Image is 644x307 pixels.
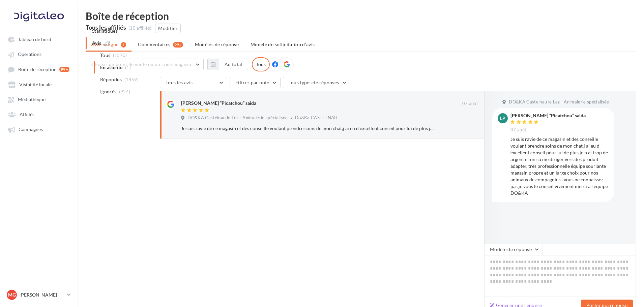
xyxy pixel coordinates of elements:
a: Boîte de réception 99+ [4,63,74,75]
div: 99+ [59,67,69,72]
span: Ignorés [100,88,116,95]
button: Au total [207,59,248,70]
button: Modèle de réponse [484,244,543,255]
div: Boîte de réception [86,11,636,21]
span: Do&Ka CASTELNAU [295,115,338,120]
span: (1570) [113,53,127,58]
button: Au total [219,59,248,70]
a: Médiathèque [4,93,74,105]
div: Tous [252,57,270,71]
span: Affiliés [20,112,34,117]
span: Tous types de réponses [289,80,339,85]
button: Filtrer par note [230,77,281,88]
div: Je suis ravie de ce magasin et des conseille voulant prendre soins de mon chat,j ai eu d excellen... [181,125,434,132]
div: 99+ [173,42,183,48]
span: 07 août [462,101,478,107]
span: Tableau de bord [18,36,51,42]
div: [PERSON_NAME] “Picatchou” saida [510,113,586,118]
span: lP [500,115,505,122]
span: Tous [100,52,110,59]
span: Médiathèque [18,97,46,102]
div: Tous les affiliés [86,24,126,30]
span: Boîte de réception [18,66,57,72]
span: Répondus [100,76,122,83]
span: MG [8,291,16,298]
button: Tous les avis [160,77,227,88]
a: Tableau de bord [4,33,74,45]
span: Modèles de réponse [195,41,239,47]
a: Affiliés [4,108,74,120]
span: Modèle de sollicitation d’avis [251,41,315,47]
a: Opérations [4,48,74,60]
span: Tous les avis [166,80,193,85]
div: [PERSON_NAME] “Picatchou” saida [181,100,256,106]
button: Tous types de réponses [283,77,350,88]
a: Campagnes [4,123,74,135]
button: Ignorer [456,124,478,133]
span: DO&KA Castelnau le Lez - Animalerie spécialisée [509,99,609,105]
button: Modifier [155,24,181,33]
span: (1459) [124,77,139,82]
span: Visibilité locale [19,82,52,87]
span: Opérations [18,52,41,57]
span: DO&KA Castelnau le Lez - Animalerie spécialisée [187,115,288,121]
span: Campagnes [19,127,43,132]
span: 07 août [510,127,526,133]
div: Je suis ravie de ce magasin et des conseille voulant prendre soins de mon chat,j ai eu d excellen... [510,136,609,196]
p: [PERSON_NAME] [20,291,64,298]
a: Visibilité locale [4,78,74,90]
span: (924) [119,89,130,94]
a: MG [PERSON_NAME] [5,288,72,301]
span: Statistiques [92,28,118,34]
